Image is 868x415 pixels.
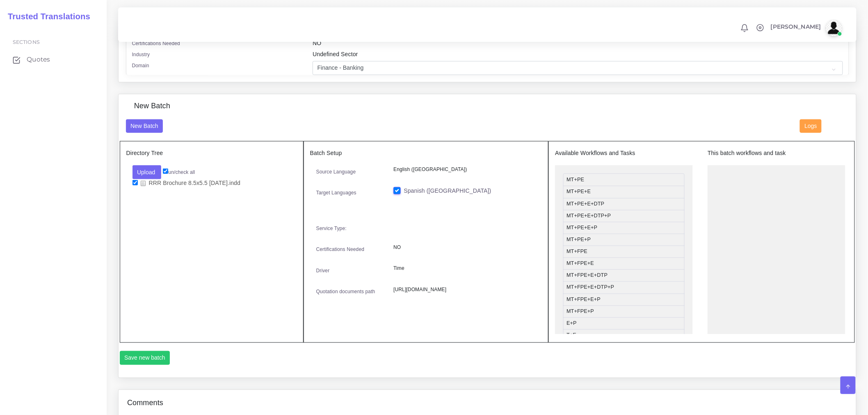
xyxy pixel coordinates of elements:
label: un/check all [163,169,195,176]
label: Domain [132,62,149,69]
li: MT+PE+P [563,234,685,246]
li: MT+FPE+E [563,258,685,270]
li: MT+FPE+E+DTP+P [563,281,685,294]
label: Industry [132,51,150,58]
button: Logs [800,119,822,133]
label: Service Type: [316,225,347,232]
li: MT+FPE+P [563,306,685,318]
div: Undefined Sector [306,50,849,61]
input: un/check all [163,169,168,174]
span: Logs [805,123,817,129]
label: Source Language [316,168,356,176]
label: Driver [316,267,330,274]
li: MT+FPE [563,246,685,258]
h5: Directory Tree [126,150,297,157]
li: MT+PE+E [563,186,685,198]
h5: Batch Setup [310,150,542,157]
h2: Trusted Translations [2,11,90,21]
button: New Batch [126,119,163,133]
label: Spanish ([GEOGRAPHIC_DATA]) [404,187,491,195]
p: Time [393,264,536,273]
p: [URL][DOMAIN_NAME] [393,285,536,294]
a: RRR Brochure 8.5x5.5 [DATE].indd [138,179,244,187]
a: Trusted Translations [2,10,90,23]
label: Certifications Needed [316,246,365,253]
a: New Batch [126,122,163,129]
li: MT+FPE+E+P [563,294,685,306]
a: [PERSON_NAME]avatar [767,20,845,36]
span: Sections [13,39,40,45]
li: MT+PE+E+P [563,222,685,234]
h4: Comments [127,399,163,408]
img: avatar [826,20,842,36]
span: Quotes [27,55,50,64]
li: MT+PE [563,173,685,186]
label: Quotation documents path [316,288,375,295]
li: MT+PE+E+DTP+P [563,210,685,222]
label: Certifications Needed [132,40,180,47]
li: E+P [563,317,685,330]
li: MT+PE+E+DTP [563,198,685,210]
p: NO [393,243,536,252]
li: MT+FPE+E+DTP [563,269,685,282]
button: Save new batch [120,351,170,365]
li: T+E [563,329,685,342]
span: [PERSON_NAME] [771,24,821,30]
button: Upload [132,165,162,179]
h5: Available Workflows and Tasks [555,150,693,157]
label: Target Languages [316,189,356,196]
h4: New Batch [134,102,170,111]
h5: This batch workflows and task [708,150,845,157]
p: English ([GEOGRAPHIC_DATA]) [393,165,536,174]
div: NO [306,39,849,50]
a: Quotes [6,51,101,68]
